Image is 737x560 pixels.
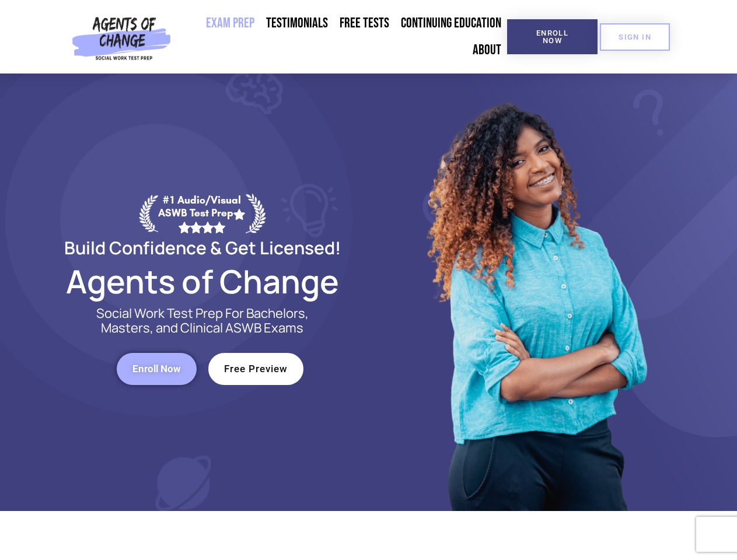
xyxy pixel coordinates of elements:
div: #1 Audio/Visual ASWB Test Prep [158,194,246,233]
span: Free Preview [224,364,288,374]
a: Enroll Now [117,353,197,385]
a: Testimonials [260,10,334,37]
a: Free Tests [334,10,395,37]
a: Enroll Now [507,19,598,54]
a: Continuing Education [395,10,507,37]
p: Social Work Test Prep For Bachelors, Masters, and Clinical ASWB Exams [83,306,322,335]
a: Exam Prep [200,10,260,37]
h2: Build Confidence & Get Licensed! [36,239,369,256]
a: About [467,37,507,64]
h2: Agents of Change [36,268,369,295]
span: Enroll Now [132,364,181,374]
span: SIGN IN [619,33,651,41]
nav: Menu [176,10,507,64]
a: SIGN IN [600,23,670,51]
span: Enroll Now [526,29,579,44]
img: Website Image 1 (1) [418,73,652,511]
a: Free Preview [208,353,303,385]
